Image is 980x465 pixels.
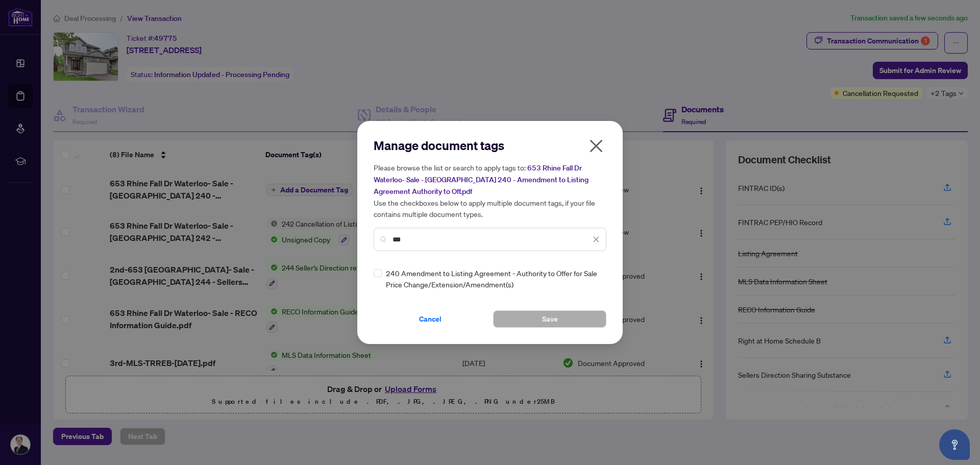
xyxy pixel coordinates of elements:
[386,267,600,290] span: 240 Amendment to Listing Agreement - Authority to Offer for Sale Price Change/Extension/Amendment(s)
[593,236,600,243] span: close
[939,429,970,460] button: Open asap
[374,163,589,196] span: 653 Rhine Fall Dr Waterloo- Sale - [GEOGRAPHIC_DATA] 240 - Amendment to Listing Agreement Authori...
[374,137,606,154] h2: Manage document tags
[588,138,604,154] span: close
[419,311,442,327] span: Cancel
[493,310,606,328] button: Save
[374,310,487,328] button: Cancel
[374,162,606,219] h5: Please browse the list or search to apply tags to: Use the checkboxes below to apply multiple doc...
